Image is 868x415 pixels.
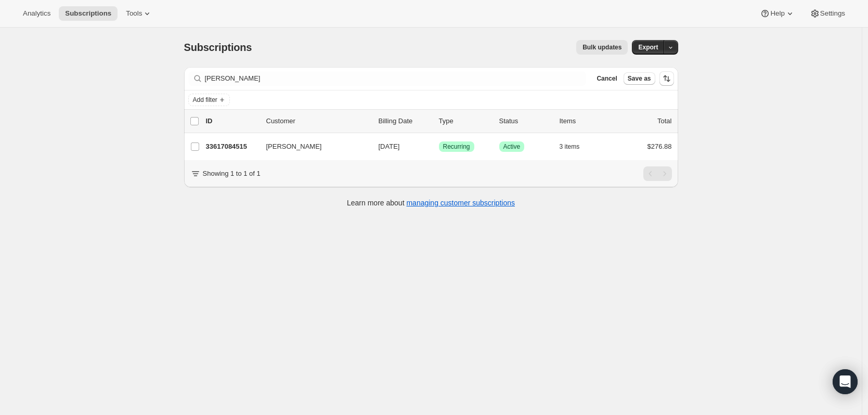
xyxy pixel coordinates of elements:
div: Open Intercom Messenger [833,369,858,394]
a: managing customer subscriptions [406,199,515,207]
p: Billing Date [379,116,431,126]
span: Subscriptions [65,9,111,18]
div: 33617084515[PERSON_NAME][DATE]SuccessRecurringSuccessActive3 items$276.88 [206,139,672,154]
span: Settings [820,9,845,18]
div: Type [439,116,491,126]
span: Cancel [597,74,617,83]
button: 3 items [560,139,591,154]
span: Subscriptions [184,42,252,53]
span: Tools [126,9,142,18]
nav: Pagination [643,166,672,181]
span: Analytics [23,9,50,18]
input: Filter subscribers [205,71,587,86]
button: [PERSON_NAME] [260,138,364,155]
p: Learn more about [347,198,515,208]
p: ID [206,116,258,126]
button: Sort the results [659,71,674,86]
p: Showing 1 to 1 of 1 [203,168,261,179]
p: Customer [266,116,370,126]
button: Cancel [592,72,621,85]
span: Help [770,9,784,18]
span: Save as [628,74,651,83]
button: Export [632,40,664,55]
span: Bulk updates [582,43,621,51]
button: Save as [624,72,655,85]
span: [PERSON_NAME] [266,141,322,152]
button: Tools [120,6,159,21]
button: Settings [804,6,851,21]
p: 33617084515 [206,141,258,152]
div: Items [560,116,612,126]
button: Help [754,6,801,21]
p: Total [657,116,671,126]
div: IDCustomerBilling DateTypeStatusItemsTotal [206,116,672,126]
p: Status [499,116,551,126]
button: Subscriptions [59,6,118,21]
button: Bulk updates [576,40,628,55]
span: Recurring [443,142,470,151]
span: [DATE] [379,142,400,150]
span: Active [503,142,521,151]
span: $276.88 [647,142,672,150]
button: Analytics [17,6,57,21]
span: Add filter [193,96,217,104]
span: 3 items [560,142,580,151]
span: Export [638,43,658,51]
button: Add filter [188,94,230,106]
